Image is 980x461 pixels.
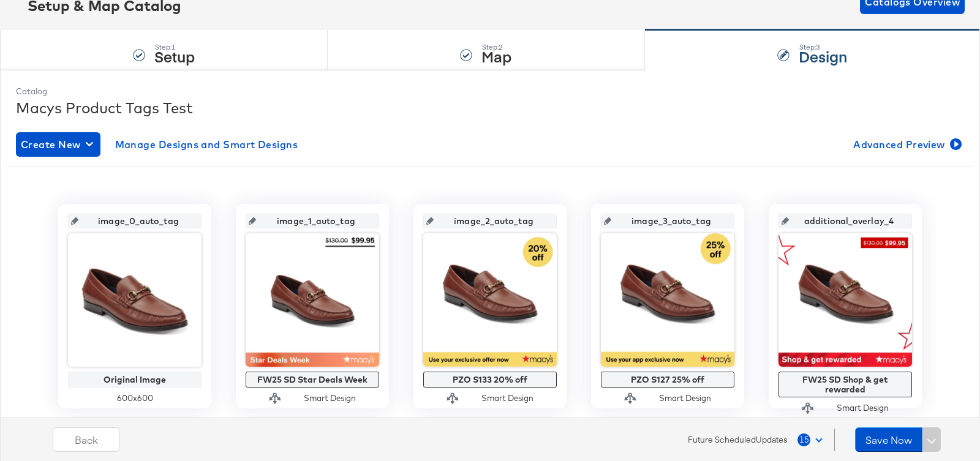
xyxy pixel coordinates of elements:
[853,136,959,153] span: Advanced Preview
[16,132,100,157] button: Create New
[481,46,511,66] strong: Map
[481,43,511,51] div: Step: 2
[848,132,964,157] button: Advanced Preview
[249,375,376,384] div: FW25 SD Star Deals Week
[426,375,554,384] div: PZO S133 20% off
[797,429,828,451] button: 15
[16,86,964,97] div: Catalog
[71,375,198,384] div: Original Image
[799,46,847,66] strong: Design
[604,375,731,384] div: PZO S127 25% off
[115,136,298,153] span: Manage Designs and Smart Designs
[16,97,964,118] div: Macys Product Tags Test
[481,392,533,404] div: Smart Design
[797,433,810,446] span: 15
[799,43,847,51] div: Step: 3
[659,392,711,404] div: Smart Design
[154,43,195,51] div: Step: 1
[304,392,356,404] div: Smart Design
[53,427,120,452] button: Back
[688,434,788,446] span: Future Scheduled Updates
[68,392,202,404] div: 600 x 600
[21,136,96,153] span: Create New
[837,402,889,414] div: Smart Design
[855,427,922,452] button: Save Now
[154,46,195,66] strong: Setup
[782,375,909,394] div: FW25 SD Shop & get rewarded
[110,132,303,157] button: Manage Designs and Smart Designs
